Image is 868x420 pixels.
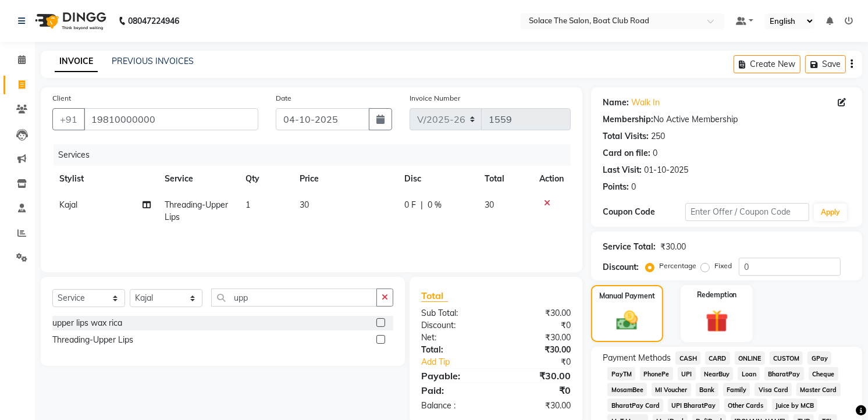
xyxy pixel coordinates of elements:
th: Qty [239,166,293,192]
div: Paid: [412,383,496,397]
span: 1 [246,200,250,210]
a: PREVIOUS INVOICES [112,56,194,66]
span: GPay [807,351,831,365]
div: Services [54,144,579,166]
span: Cheque [809,367,838,380]
div: Last Visit: [603,164,642,176]
span: Kajal [59,200,77,210]
div: 0 [631,181,636,193]
div: Discount: [603,261,639,273]
span: CUSTOM [770,351,803,365]
label: Redemption [697,290,737,300]
span: Threading-Upper Lips [165,200,228,222]
label: Client [52,93,71,104]
div: ₹0 [510,356,580,368]
div: ₹30.00 [660,241,686,253]
span: Visa Card [755,383,792,396]
div: ₹0 [496,383,580,397]
span: 30 [300,200,309,210]
span: MI Voucher [652,383,691,396]
label: Manual Payment [599,291,655,301]
th: Stylist [52,166,158,192]
th: Service [158,166,239,192]
span: MosamBee [607,383,647,396]
span: Payment Methods [603,352,671,364]
div: 250 [651,130,665,143]
th: Disc [397,166,478,192]
span: Total [421,290,448,302]
span: UPI [678,367,696,380]
label: Fixed [714,261,732,271]
div: ₹0 [496,319,580,332]
a: Walk In [631,97,660,109]
div: Payable: [412,369,496,383]
div: Card on file: [603,147,650,159]
div: Name: [603,97,629,109]
span: Juice by MCB [772,398,818,412]
label: Invoice Number [410,93,460,104]
div: ₹30.00 [496,369,580,383]
input: Search or Scan [211,289,377,307]
span: BharatPay Card [607,398,663,412]
span: PhonePe [640,367,673,380]
span: Loan [738,367,760,380]
div: Discount: [412,319,496,332]
div: 0 [653,147,657,159]
div: Sub Total: [412,307,496,319]
span: Master Card [796,383,841,396]
a: INVOICE [55,51,98,72]
th: Price [293,166,397,192]
span: Bank [696,383,718,396]
div: ₹30.00 [496,307,580,319]
div: Membership: [603,113,653,126]
input: Enter Offer / Coupon Code [685,203,809,221]
div: Threading-Upper Lips [52,334,133,346]
span: PayTM [607,367,635,380]
div: Total Visits: [603,130,649,143]
img: _cash.svg [610,308,645,333]
button: Apply [814,204,847,221]
span: Family [723,383,750,396]
button: Create New [734,55,801,73]
div: Points: [603,181,629,193]
div: Total: [412,344,496,356]
div: ₹30.00 [496,332,580,344]
input: Search by Name/Mobile/Email/Code [84,108,258,130]
div: Net: [412,332,496,344]
span: 30 [485,200,494,210]
label: Percentage [659,261,696,271]
span: CARD [705,351,730,365]
div: Balance : [412,400,496,412]
b: 08047224946 [128,5,179,37]
div: 01-10-2025 [644,164,688,176]
span: CASH [675,351,700,365]
th: Action [532,166,571,192]
th: Total [478,166,532,192]
span: 0 % [428,199,442,211]
span: NearBuy [700,367,734,380]
span: 0 F [404,199,416,211]
div: Coupon Code [603,206,685,218]
span: UPI BharatPay [668,398,720,412]
img: logo [30,5,109,37]
button: Save [805,55,846,73]
span: Other Cards [724,398,767,412]
a: Add Tip [412,356,510,368]
span: ONLINE [735,351,765,365]
button: +91 [52,108,85,130]
div: upper lips wax rica [52,317,122,329]
label: Date [276,93,291,104]
div: ₹30.00 [496,344,580,356]
div: No Active Membership [603,113,851,126]
div: Service Total: [603,241,656,253]
span: BharatPay [764,367,804,380]
div: ₹30.00 [496,400,580,412]
img: _gift.svg [699,307,735,335]
span: | [421,199,423,211]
